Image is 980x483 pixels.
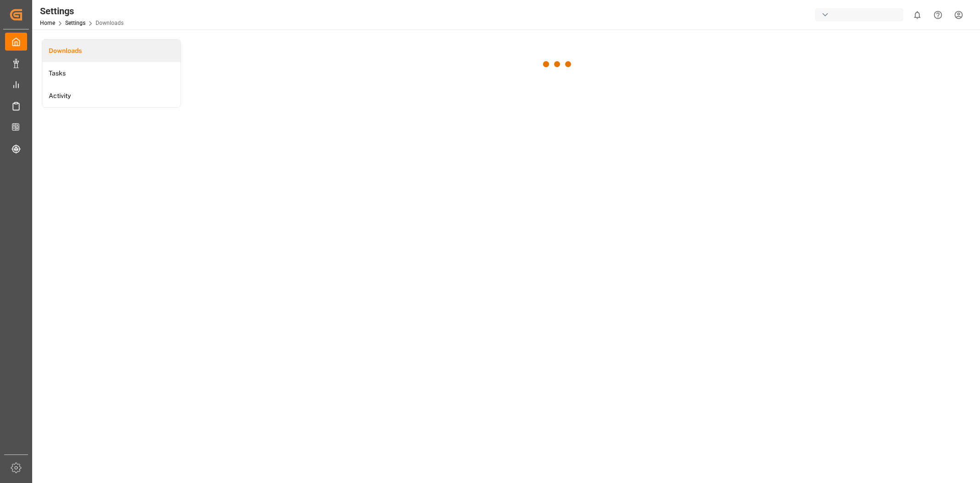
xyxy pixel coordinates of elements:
[907,5,928,25] button: show 0 new notifications
[42,62,181,85] a: Tasks
[42,40,181,62] a: Downloads
[928,5,948,25] button: Help Center
[42,85,181,107] a: Activity
[40,20,55,26] a: Home
[40,4,124,18] div: Settings
[65,20,85,26] a: Settings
